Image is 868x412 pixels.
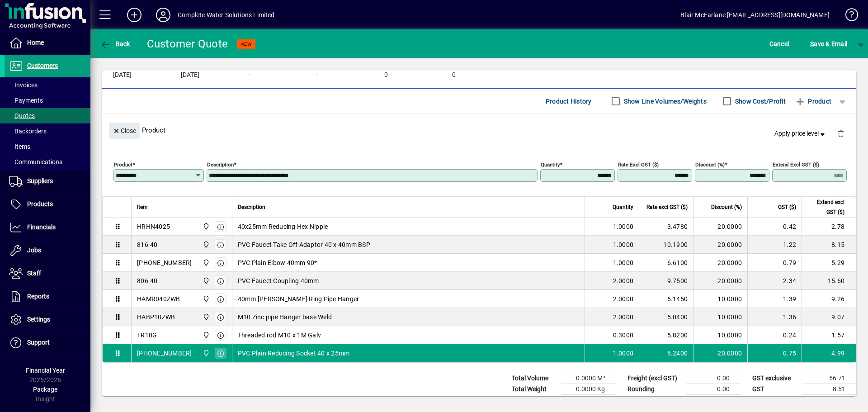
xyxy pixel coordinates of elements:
div: Customer Quote [147,37,228,51]
td: Freight (excl GST) [623,373,686,384]
button: Product History [542,93,595,109]
td: 1.57 [802,326,856,344]
span: PVC Plain Reducing Socket 40 x 25mm [238,349,350,358]
span: NEW [241,41,252,47]
a: Payments [5,93,90,108]
button: Back [98,36,132,52]
td: 20.0000 [693,272,747,290]
span: Motueka [200,330,211,340]
span: Customers [27,62,58,69]
button: Profile [149,7,178,23]
span: GST ($) [778,202,796,212]
span: Extend excl GST ($) [807,197,844,217]
span: 2.0000 [613,276,634,285]
td: 20.0000 [693,236,747,254]
span: Motueka [200,294,211,304]
td: 1.36 [747,308,802,326]
td: Total Weight [507,384,561,395]
span: Jobs [27,246,41,254]
button: Apply price level [771,126,830,142]
td: 0.24 [747,326,802,344]
div: HABP10ZWB [137,313,175,322]
td: 0.00 [686,373,741,384]
td: 10.0000 [693,308,747,326]
td: 9.26 [802,290,856,308]
label: Show Line Volumes/Weights [622,97,707,106]
span: 40x25mm Reducing Hex Nipple [238,222,328,231]
span: M10 Zinc pipe Hanger base Weld [238,313,332,322]
td: 20.0000 [693,254,747,272]
span: 40mm [PERSON_NAME] Ring Pipe Hanger [238,294,359,303]
td: 1.39 [747,290,802,308]
mat-label: Quantity [541,161,560,168]
td: 8.51 [802,384,856,395]
span: Item [137,202,148,212]
span: Reports [27,293,49,300]
span: PVC Faucet Coupling 40mm [238,276,319,285]
td: 20.0000 [693,218,747,236]
a: Financials [5,216,90,239]
mat-label: Description [207,161,234,168]
div: 816-40 [137,240,158,249]
span: Cancel [769,37,789,51]
span: Motueka [200,348,211,358]
span: PVC Plain Elbow 40mm 90* [238,258,317,267]
a: Quotes [5,108,90,123]
mat-label: Discount (%) [695,161,725,168]
span: Product [795,94,831,109]
a: Staff [5,262,90,285]
span: 0 [452,71,456,79]
div: Blair McFarlane [EMAIL_ADDRESS][DOMAIN_NAME] [680,8,830,22]
span: S [810,40,814,47]
span: Settings [27,316,50,323]
td: 4.99 [802,344,856,362]
label: Show Cost/Profit [733,97,786,106]
span: Staff [27,270,41,277]
span: Motueka [200,258,211,268]
app-page-header-button: Back [90,36,140,52]
td: Rounding [623,384,686,395]
a: Products [5,193,90,216]
a: Knowledge Base [839,2,857,31]
div: [PHONE_NUMBER] [137,258,192,267]
div: 5.0400 [645,313,688,322]
span: Suppliers [27,177,53,185]
span: Support [27,339,50,346]
td: 1.22 [747,236,802,254]
div: 10.1900 [645,240,688,249]
div: 806-40 [137,276,158,285]
div: Complete Water Solutions Limited [178,8,275,22]
td: GST inclusive [748,395,802,406]
span: Products [27,200,53,208]
td: 0.75 [747,344,802,362]
span: Home [27,39,44,46]
a: Items [5,139,90,154]
div: 5.1450 [645,294,688,303]
td: 20.0000 [693,344,747,362]
a: Home [5,32,90,54]
td: 15.60 [802,272,856,290]
td: 10.0000 [693,326,747,344]
td: 0.0000 Kg [561,384,616,395]
div: HRHN4025 [137,222,170,231]
a: Suppliers [5,170,90,193]
span: [DATE] [113,71,132,79]
span: Payments [9,97,43,104]
span: 0.3000 [613,331,634,340]
span: - [249,71,250,79]
a: Jobs [5,239,90,262]
app-page-header-button: Delete [830,129,852,137]
span: PVC Faucet Take Off Adaptor 40 x 40mm BSP [238,240,370,249]
span: 1.0000 [613,240,634,249]
td: 56.71 [802,373,856,384]
span: Description [238,202,265,212]
mat-label: Rate excl GST ($) [618,161,659,168]
a: Communications [5,154,90,170]
td: 2.78 [802,218,856,236]
td: Total Volume [507,373,561,384]
span: 2.0000 [613,294,634,303]
span: 1.0000 [613,258,634,267]
span: Threaded rod M10 x 1M Galv [238,331,321,340]
a: Invoices [5,77,90,93]
span: Apply price level [774,129,827,138]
